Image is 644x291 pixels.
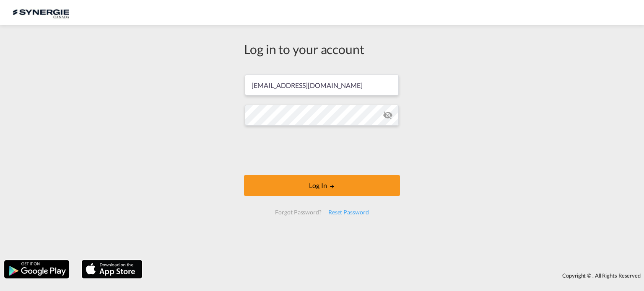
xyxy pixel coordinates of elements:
img: apple.png [81,259,143,279]
div: Reset Password [325,205,372,220]
md-icon: icon-eye-off [383,110,393,120]
div: Copyright © . All Rights Reserved [146,268,644,283]
img: 1f56c880d42311ef80fc7dca854c8e59.png [13,3,69,22]
div: Forgot Password? [272,205,325,220]
iframe: reCAPTCHA [258,134,386,167]
button: LOGIN [244,175,400,196]
div: Log in to your account [244,40,400,58]
input: Enter email/phone number [245,75,399,95]
img: google.png [3,259,70,279]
